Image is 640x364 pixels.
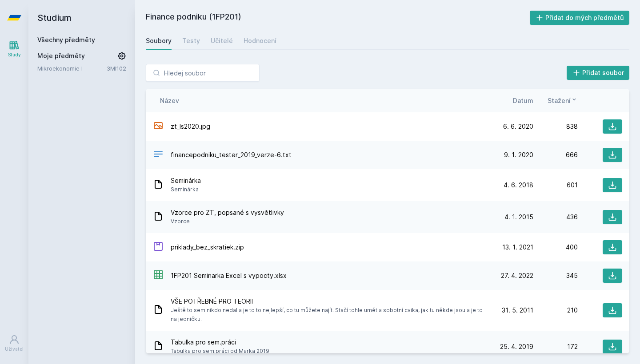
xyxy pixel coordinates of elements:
[567,66,630,80] button: Přidat soubor
[182,36,200,45] div: Testy
[500,342,533,351] span: 25. 4. 2019
[502,306,533,315] span: 31. 5. 2011
[171,150,292,159] span: financepodniku_tester_2019_verze-6.txt
[504,181,533,190] span: 4. 6. 2018
[153,241,164,254] div: ZIP
[171,271,287,280] span: 1FP201 Seminarka Excel s vypocty.xlsx
[171,243,244,252] span: priklady_bez_skratiek.zip
[146,32,172,50] a: Soubory
[533,122,578,131] div: 838
[504,213,533,222] span: 4. 1. 2015
[548,96,578,105] button: Stažení
[533,306,578,315] div: 210
[37,36,95,44] a: Všechny předměty
[8,51,21,58] div: Study
[533,150,578,159] div: 666
[182,32,200,50] a: Testy
[171,347,269,356] span: Tabulka pro sem.práci od Marka 2019
[533,243,578,252] div: 400
[5,346,24,352] div: Uživatel
[146,64,260,82] input: Hledej soubor
[244,32,276,50] a: Hodnocení
[171,208,284,217] span: Vzorce pro ZT, popsané s vysvětlivky
[171,122,210,131] span: zt_ls2020.jpg
[171,338,269,347] span: Tabulka pro sem.práci
[146,36,172,45] div: Soubory
[211,36,233,45] div: Učitelé
[37,51,85,60] span: Moje předměty
[533,342,578,351] div: 172
[171,297,485,306] span: VŠE POTŘEBNÉ PRO TEORII
[171,185,201,194] span: Seminárka
[146,11,530,25] h2: Finance podniku (1FP201)
[504,150,533,159] span: 9. 1. 2020
[503,122,533,131] span: 6. 6. 2020
[2,330,27,357] a: Uživatel
[153,269,164,282] div: XLSX
[171,306,485,324] span: Ještě to sem nikdo nedal a je to to nejlepší, co tu můžete najít. Stačí tohle umět a sobotní cvik...
[530,11,630,25] button: Přidat do mých předmětů
[171,217,284,226] span: Vzorce
[107,65,126,72] a: 3MI102
[533,271,578,280] div: 345
[244,36,276,45] div: Hodnocení
[153,149,164,162] div: TXT
[533,213,578,222] div: 436
[171,176,201,185] span: Seminárka
[160,96,179,105] button: Název
[502,243,533,252] span: 13. 1. 2021
[2,36,27,63] a: Study
[37,64,107,73] a: Mikroekonomie I
[513,96,533,105] button: Datum
[548,96,571,105] span: Stažení
[153,120,164,133] div: JPG
[501,271,533,280] span: 27. 4. 2022
[533,181,578,190] div: 601
[211,32,233,50] a: Učitelé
